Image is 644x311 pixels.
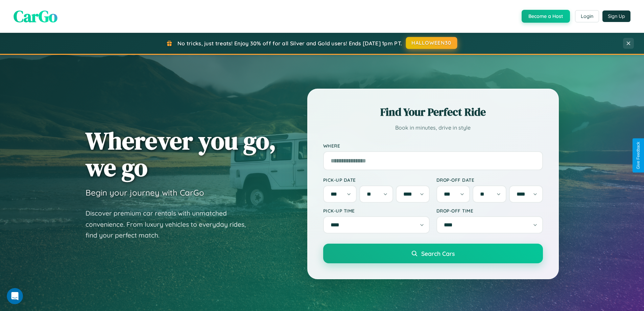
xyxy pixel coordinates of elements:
[177,40,402,47] span: No tricks, just treats! Enjoy 30% off for all Silver and Gold users! Ends [DATE] 1pm PT.
[14,5,57,27] span: CarGo
[323,244,543,263] button: Search Cars
[421,250,455,257] span: Search Cars
[86,127,276,181] h1: Wherever you go, we go
[522,10,570,23] button: Become a Host
[436,208,543,214] label: Drop-off Time
[406,37,457,49] button: HALLOWEEN30
[323,143,543,149] label: Where
[323,105,543,119] h2: Find Your Perfect Ride
[86,187,204,198] h3: Begin your journey with CarGo
[636,142,641,169] div: Give Feedback
[86,208,255,241] p: Discover premium car rentals with unmatched convenience. From luxury vehicles to everyday rides, ...
[323,177,430,183] label: Pick-up Date
[602,10,630,22] button: Sign Up
[575,10,599,22] button: Login
[323,208,430,214] label: Pick-up Time
[323,123,543,133] p: Book in minutes, drive in style
[7,288,23,304] iframe: Intercom live chat
[436,177,543,183] label: Drop-off Date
